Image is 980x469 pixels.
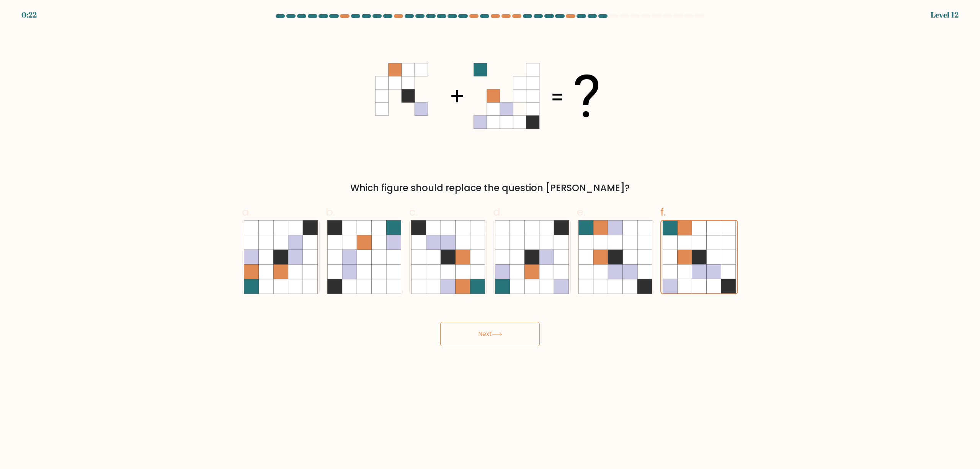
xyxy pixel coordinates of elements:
span: d. [493,204,502,219]
div: 0:22 [21,9,37,21]
div: Which figure should replace the question [PERSON_NAME]? [247,181,733,195]
span: a. [242,204,251,219]
button: Next [440,322,540,346]
span: b. [326,204,335,219]
span: e. [577,204,585,219]
div: Level 12 [931,9,959,21]
span: c. [409,204,418,219]
span: f. [660,204,666,219]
